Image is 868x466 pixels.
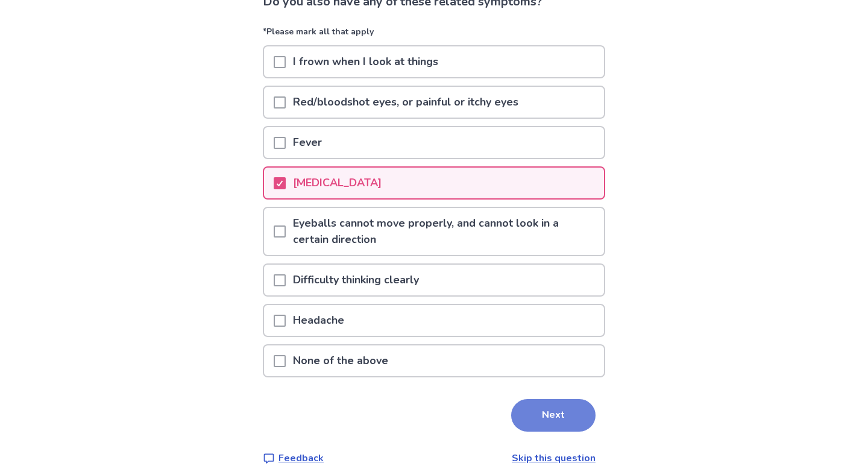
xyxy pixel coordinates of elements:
p: Headache [286,305,351,336]
button: Next [511,399,596,432]
p: Fever [286,127,329,158]
a: Feedback [263,451,324,465]
a: Skip this question [512,452,596,465]
p: I frown when I look at things [286,46,445,77]
p: Eyeballs cannot move properly, and cannot look in a certain direction [286,208,604,255]
p: Feedback [278,451,324,465]
p: Red/bloodshot eyes, or painful or itchy eyes [286,87,526,118]
p: [MEDICAL_DATA] [286,168,389,198]
p: Difficulty thinking clearly [286,265,426,295]
p: *Please mark all that apply [263,25,605,45]
p: None of the above [286,345,395,376]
